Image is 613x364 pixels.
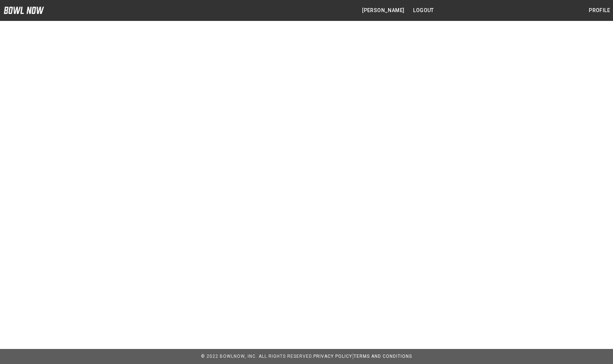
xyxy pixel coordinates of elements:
[410,4,437,17] button: Logout
[354,354,412,359] a: Terms and Conditions
[313,354,352,359] a: Privacy Policy
[4,7,44,14] img: logo
[359,4,407,17] button: [PERSON_NAME]
[201,354,313,359] span: © 2022 BowlNow, Inc. All Rights Reserved.
[586,4,613,17] button: Profile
